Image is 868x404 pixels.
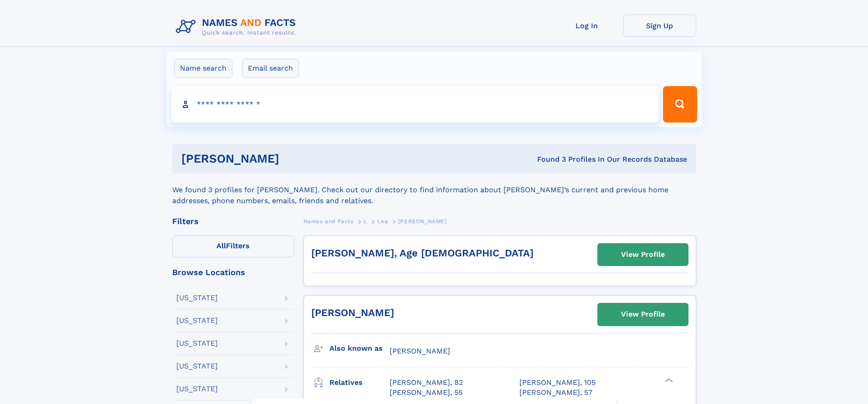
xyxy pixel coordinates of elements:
input: search input [171,86,659,123]
div: Filters [172,217,294,225]
span: [PERSON_NAME] [390,347,450,355]
a: [PERSON_NAME], 55 [390,388,462,398]
label: Filters [172,235,294,257]
a: View Profile [598,244,688,266]
span: Lea [377,218,388,225]
a: [PERSON_NAME], 105 [519,378,596,388]
div: [US_STATE] [176,294,218,302]
label: Email search [242,59,299,78]
div: [US_STATE] [176,340,218,347]
div: Browse Locations [172,268,294,276]
a: [PERSON_NAME] [311,307,394,318]
a: Lea [377,215,388,227]
span: [PERSON_NAME] [398,218,447,225]
a: Sign Up [623,15,696,37]
span: All [216,241,226,250]
div: We found 3 profiles for [PERSON_NAME]. Check out our directory to find information about [PERSON_... [172,174,696,206]
a: L [364,215,367,227]
div: View Profile [621,304,665,325]
a: [PERSON_NAME], Age [DEMOGRAPHIC_DATA] [311,247,534,259]
h3: Also known as [329,341,390,356]
div: Found 3 Profiles In Our Records Database [408,154,687,164]
div: ❯ [663,377,673,383]
div: [US_STATE] [176,317,218,324]
button: Search Button [663,86,697,123]
span: L [364,218,367,225]
div: [US_STATE] [176,363,218,370]
a: [PERSON_NAME], 82 [390,378,463,388]
a: View Profile [598,303,688,325]
img: Logo Names and Facts [172,15,303,39]
div: [US_STATE] [176,385,218,393]
h1: [PERSON_NAME] [181,153,408,164]
a: [PERSON_NAME], 57 [519,388,592,398]
a: Names and Facts [303,215,354,227]
h3: Relatives [329,375,390,390]
label: Name search [174,59,232,78]
a: Log In [550,15,623,37]
div: View Profile [621,244,665,265]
